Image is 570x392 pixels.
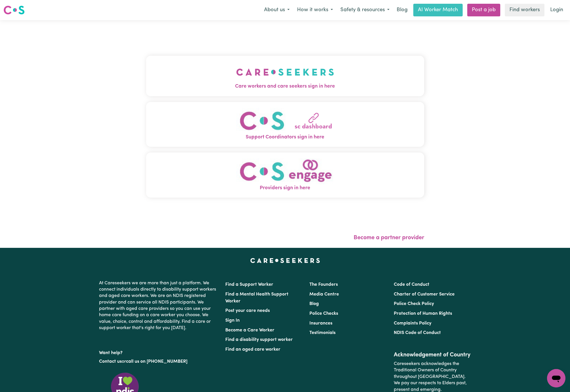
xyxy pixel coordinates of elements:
a: Careseekers home page [250,258,320,263]
h2: Acknowledgement of Country [394,352,471,358]
a: Find a Mental Health Support Worker [225,292,288,304]
a: Blog [393,4,411,16]
a: Become a partner provider [354,235,424,241]
a: Sign In [225,318,240,323]
a: Testimonials [309,331,336,335]
p: or [99,356,218,367]
a: Media Centre [309,292,339,297]
span: Providers sign in here [146,184,424,192]
a: Find workers [505,4,544,16]
button: Providers sign in here [146,152,424,198]
button: How it works [293,4,337,16]
img: Careseekers logo [3,5,25,15]
iframe: Button to launch messaging window [547,369,565,387]
a: Insurances [309,321,332,326]
a: Complaints Policy [394,321,431,326]
span: Care workers and care seekers sign in here [146,83,424,90]
a: Careseekers logo [3,3,25,17]
a: Login [547,4,567,16]
a: AI Worker Match [413,4,463,16]
a: Become a Care Worker [225,328,274,333]
button: Care workers and care seekers sign in here [146,56,424,96]
a: Police Checks [309,311,338,316]
a: Find a disability support worker [225,337,293,342]
a: Protection of Human Rights [394,311,452,316]
button: About us [260,4,293,16]
a: Police Check Policy [394,302,434,306]
a: call us on [PHONE_NUMBER] [126,359,187,364]
a: Find an aged care worker [225,347,280,352]
button: Support Coordinators sign in here [146,102,424,147]
a: Post your care needs [225,308,270,313]
p: Want help? [99,347,218,356]
a: Find a Support Worker [225,282,273,287]
p: At Careseekers we are more than just a platform. We connect individuals directly to disability su... [99,278,218,334]
a: Blog [309,302,319,306]
a: Contact us [99,359,122,364]
button: Safety & resources [337,4,393,16]
span: Support Coordinators sign in here [146,134,424,141]
a: NDIS Code of Conduct [394,331,441,335]
a: Charter of Customer Service [394,292,455,297]
a: Post a job [467,4,500,16]
a: Code of Conduct [394,282,429,287]
a: The Founders [309,282,338,287]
